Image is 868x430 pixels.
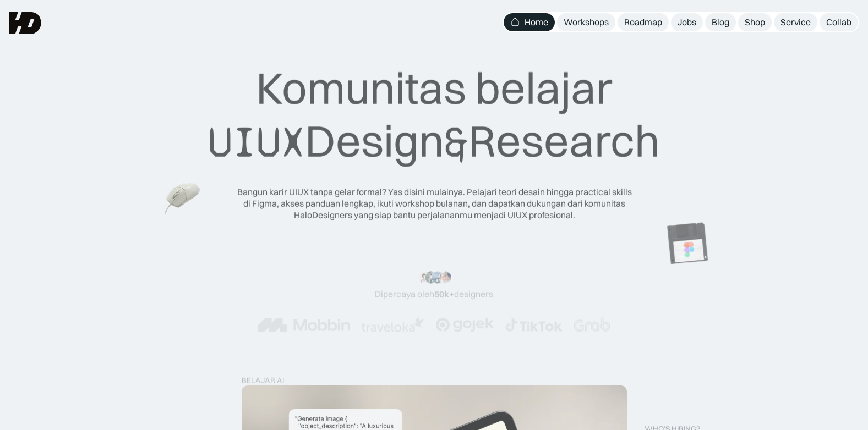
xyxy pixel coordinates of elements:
a: Blog [705,13,736,31]
a: Jobs [671,13,703,31]
div: Shop [745,16,765,28]
span: UIUX [208,116,305,169]
a: Home [504,13,555,31]
div: belajar ai [242,376,284,385]
div: Jobs [678,16,696,28]
div: Komunitas belajar Design Research [208,62,660,169]
a: Collab [820,13,858,31]
span: & [444,116,468,169]
div: Blog [712,16,729,28]
span: 50k+ [434,289,454,300]
div: Dipercaya oleh designers [375,289,493,300]
div: Service [780,16,811,28]
div: Home [525,16,548,28]
a: Shop [738,13,772,31]
div: Collab [826,16,851,28]
div: Bangun karir UIUX tanpa gelar formal? Yas disini mulainya. Pelajari teori desain hingga practical... [236,186,632,220]
a: Workshops [557,13,615,31]
a: Roadmap [618,13,669,31]
div: Roadmap [624,16,662,28]
a: Service [774,13,817,31]
div: Workshops [564,16,609,28]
